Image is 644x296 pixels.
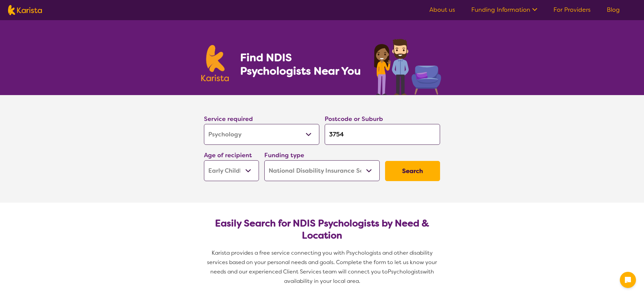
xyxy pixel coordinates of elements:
[388,268,423,275] span: Psychologists
[207,249,438,275] span: Karista provides a free service connecting you with Psychologists and other disability services b...
[204,151,252,159] label: Age of recipient
[372,36,443,95] img: psychology
[607,6,620,14] a: Blog
[471,6,537,14] a: Funding Information
[325,124,440,145] input: Type
[429,6,455,14] a: About us
[8,5,42,15] img: Karista logo
[385,161,440,181] button: Search
[201,45,229,81] img: Karista logo
[204,115,253,123] label: Service required
[240,51,364,78] h1: Find NDIS Psychologists Near You
[553,6,591,14] a: For Providers
[325,115,383,123] label: Postcode or Suburb
[264,151,304,159] label: Funding type
[209,217,435,242] h2: Easily Search for NDIS Psychologists by Need & Location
